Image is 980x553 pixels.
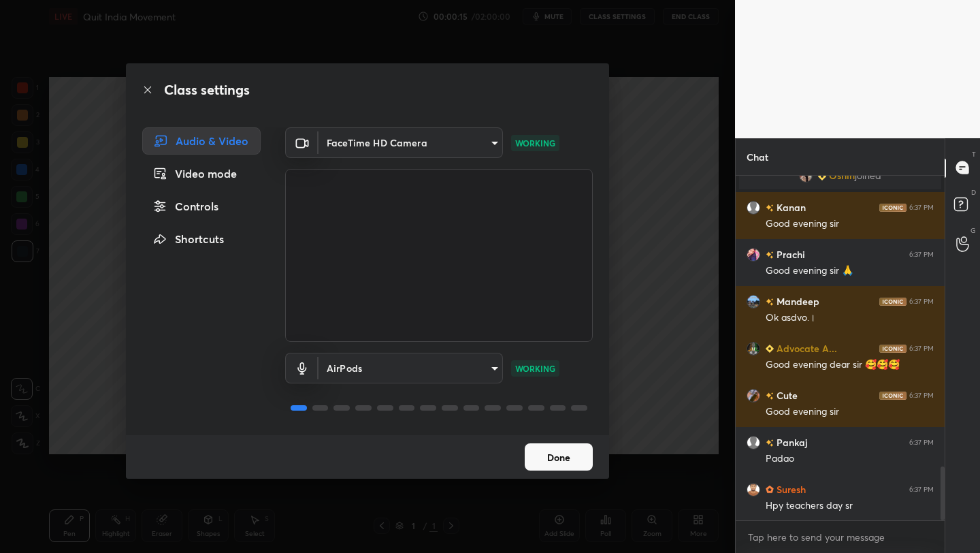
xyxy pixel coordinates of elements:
p: WORKING [515,362,555,375]
span: Oshin [829,170,855,181]
div: 6:37 PM [909,250,934,258]
img: default.png [747,200,760,214]
img: 33094c73c11041aca3440badad1a0ad5.jpg [747,388,760,402]
h6: Advocate A... [774,341,837,355]
p: T [972,149,976,159]
div: 6:37 PM [909,297,934,305]
img: no-rating-badge.077c3623.svg [766,251,774,259]
div: Good evening sir 🙏 [766,264,934,278]
button: Done [525,443,593,471]
h6: Pankaj [774,435,807,449]
img: iconic-dark.1390631f.png [879,203,906,211]
img: no-rating-badge.077c3623.svg [766,392,774,400]
img: eed2be10cb034969be7920a59a7fb91c.jpg [747,247,760,261]
span: joined [855,170,881,181]
h6: Kanan [774,200,806,215]
div: Video mode [142,160,261,187]
div: Good evening dear sir 🥰🥰🥰 [766,358,934,372]
img: Learner_Badge_beginner_1_8b307cf2a0.svg [766,345,774,353]
img: no-rating-badge.077c3623.svg [766,298,774,306]
div: Hpy teachers day sr [766,499,934,513]
div: Good evening sir [766,217,934,231]
img: 7d53beb2b6274784b34418eb7cd6c706.jpg [747,341,760,355]
img: no-rating-badge.077c3623.svg [766,204,774,212]
img: Learner_Badge_beginner_1_8b307cf2a0.svg [818,172,826,180]
h2: Class settings [164,80,250,100]
div: FaceTime HD Camera [318,353,503,383]
div: 6:37 PM [909,203,934,211]
img: 4fe755778d404bed8435cbd26186f0cb.jpg [799,169,813,183]
p: G [970,225,976,236]
h6: Suresh [774,482,806,496]
img: no-rating-badge.077c3623.svg [766,439,774,447]
img: c130b2141dea4bd8aaa50bf185094fae.jpg [747,482,760,496]
img: default.png [747,435,760,449]
img: iconic-dark.1390631f.png [879,344,906,352]
img: d7d7a2c82b9c4c67966c825a1d21dd83.jpg [747,294,760,308]
div: Padao [766,452,934,466]
h6: Prachi [774,247,805,262]
h6: Cute [774,388,798,402]
div: Good evening sir [766,405,934,419]
div: 6:37 PM [909,485,934,493]
div: Controls [142,193,261,220]
p: D [971,187,976,197]
div: 6:37 PM [909,344,934,352]
div: grid [736,176,945,521]
div: Ok asdvo.। [766,311,934,325]
p: WORKING [515,137,555,149]
div: FaceTime HD Camera [318,127,503,158]
h6: Mandeep [774,294,819,309]
img: iconic-dark.1390631f.png [879,297,906,305]
p: Chat [736,139,779,175]
div: 6:37 PM [909,438,934,446]
img: Learner_Badge_hustler_a18805edde.svg [766,486,774,494]
div: Audio & Video [142,127,261,155]
img: iconic-dark.1390631f.png [879,391,906,399]
div: Shortcuts [142,225,261,253]
div: 6:37 PM [909,391,934,399]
